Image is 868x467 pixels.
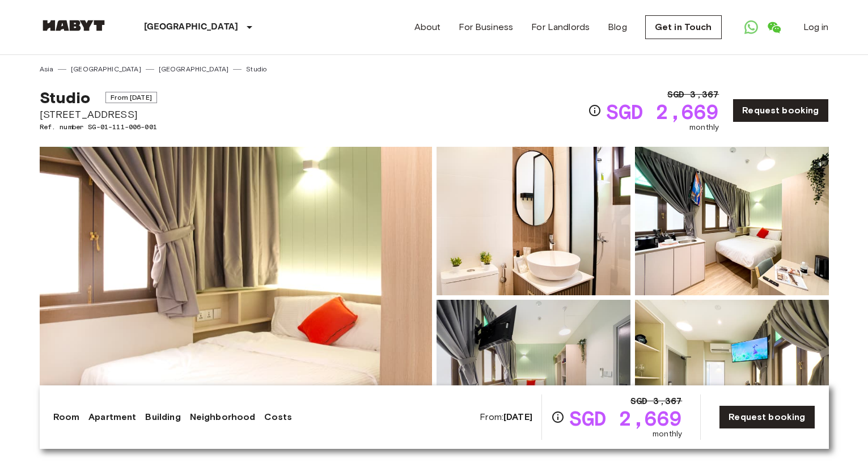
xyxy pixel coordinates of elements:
[732,99,828,122] a: Request booking
[630,394,682,408] span: SGD 3,367
[71,64,141,74] a: [GEOGRAPHIC_DATA]
[740,16,763,39] a: Open WhatsApp
[645,15,722,39] a: Get in Touch
[635,300,829,448] img: Picture of unit SG-01-111-006-001
[414,20,441,34] a: About
[40,64,54,74] a: Asia
[53,410,80,424] a: Room
[606,101,719,122] span: SGD 2,669
[145,410,180,424] a: Building
[531,20,590,34] a: For Landlords
[105,92,157,103] span: From [DATE]
[588,104,602,117] svg: Check cost overview for full price breakdown. Please note that discounts apply to new joiners onl...
[40,107,157,122] span: [STREET_ADDRESS]
[719,405,815,429] a: Request booking
[803,20,829,34] a: Log in
[763,16,785,39] a: Open WeChat
[551,410,565,424] svg: Check cost overview for full price breakdown. Please note that discounts apply to new joiners onl...
[190,410,256,424] a: Neighborhood
[635,147,829,295] img: Picture of unit SG-01-111-006-001
[608,20,627,34] a: Blog
[144,20,239,34] p: [GEOGRAPHIC_DATA]
[569,408,682,428] span: SGD 2,669
[159,64,229,74] a: [GEOGRAPHIC_DATA]
[437,147,630,295] img: Picture of unit SG-01-111-006-001
[667,88,719,101] span: SGD 3,367
[40,122,157,132] span: Ref. number SG-01-111-006-001
[437,300,630,448] img: Picture of unit SG-01-111-006-001
[689,122,719,133] span: monthly
[246,64,266,74] a: Studio
[40,20,108,31] img: Habyt
[264,410,292,424] a: Costs
[480,411,532,423] span: From:
[459,20,513,34] a: For Business
[653,428,682,440] span: monthly
[40,147,432,448] img: Marketing picture of unit SG-01-111-006-001
[40,88,91,107] span: Studio
[88,410,136,424] a: Apartment
[503,411,532,422] b: [DATE]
